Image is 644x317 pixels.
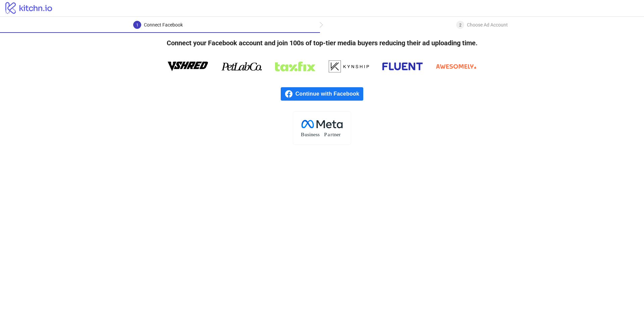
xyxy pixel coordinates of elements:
[305,131,320,137] tspan: usiness
[296,87,363,101] span: Continue with Facebook
[330,131,332,137] tspan: r
[144,21,183,29] div: Connect Facebook
[467,21,508,29] div: Choose Ad Account
[332,131,341,137] tspan: tner
[459,23,462,28] span: 2
[301,131,304,137] tspan: B
[136,23,139,28] span: 1
[281,87,363,101] a: Continue with Facebook
[156,33,488,53] h4: Connect your Facebook account and join 100s of top-tier media buyers reducing their ad uploading ...
[324,131,327,137] tspan: P
[328,131,330,137] tspan: a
